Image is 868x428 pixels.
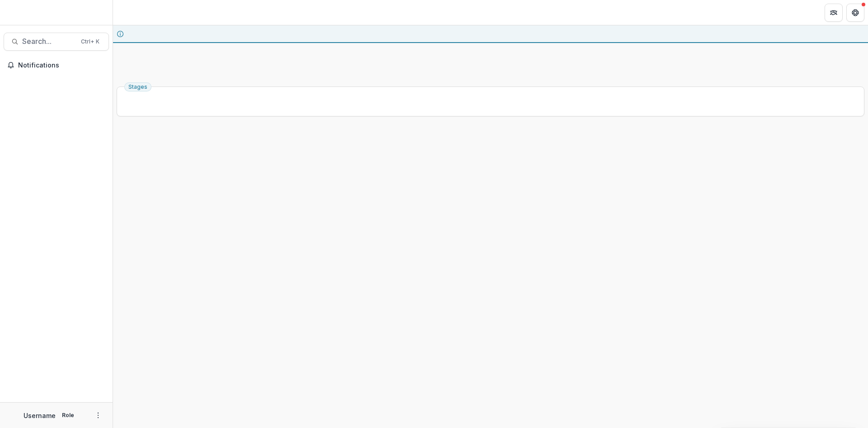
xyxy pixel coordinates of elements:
[22,37,75,46] span: Search...
[825,4,843,22] button: Partners
[846,4,864,22] button: Get Help
[93,410,104,421] button: More
[4,58,109,72] button: Notifications
[24,411,56,420] p: Username
[4,33,109,51] button: Search...
[18,62,105,69] span: Notifications
[128,84,147,90] span: Stages
[59,411,77,419] p: Role
[79,37,101,47] div: Ctrl + K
